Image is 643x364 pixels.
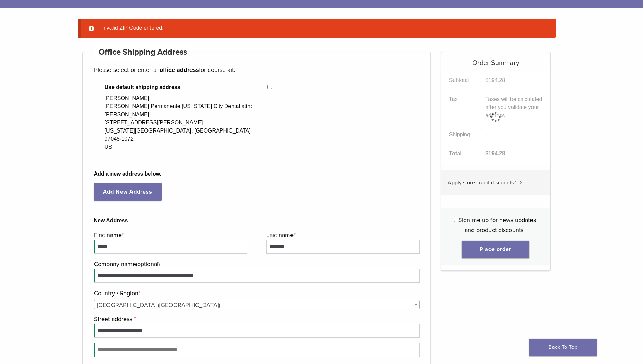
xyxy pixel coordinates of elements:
[94,259,418,269] label: Company name
[100,24,545,32] li: Invalid ZIP Code entered.
[94,44,192,60] h4: Office Shipping Address
[266,230,418,240] label: Last name
[94,300,420,309] span: Country / Region
[462,241,529,258] button: Place order
[136,260,160,268] span: (optional)
[94,217,420,225] b: New Address
[105,83,268,92] span: Use default shipping address
[105,94,257,151] div: [PERSON_NAME] [PERSON_NAME] Permanente [US_STATE] City Dental attn: [PERSON_NAME] [STREET_ADDRESS...
[458,216,536,234] span: Sign me up for news updates and product discounts!
[160,66,199,74] strong: office address
[441,52,550,67] h5: Order Summary
[529,339,597,356] a: Back To Top
[448,179,516,186] span: Apply store credit discounts?
[94,314,418,324] label: Street address
[94,288,418,298] label: Country / Region
[94,170,420,178] b: Add a new address below.
[454,218,458,222] input: Sign me up for news updates and product discounts!
[94,183,162,201] a: Add New Address
[94,300,420,310] span: United States (US)
[94,230,245,240] label: First name
[94,65,420,75] p: Please select or enter an for course kit.
[519,181,522,184] img: caret.svg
